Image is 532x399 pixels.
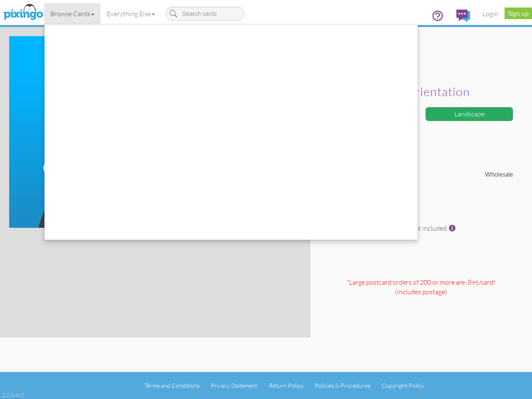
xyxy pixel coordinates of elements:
input: Search cards [165,7,244,21]
a: Everything Else [101,3,161,24]
a: Privacy Statement [211,382,257,389]
a: Sign up [505,7,532,19]
img: create-your-own-landscape.jpg [9,36,301,228]
a: Copyright Policy [382,382,424,389]
img: pixingo logo [1,2,45,23]
div: Landscape [425,107,513,121]
a: Browse Cards [44,3,101,24]
a: Terms and Conditions [145,382,199,389]
h2: Select orientation [327,85,511,99]
a: Policies & Procedures [315,382,370,389]
div: *Large postcard orders of 200 or more are .89¢/card! (Includes postage ) [317,278,526,337]
img: comments.svg [456,10,470,22]
div: Postage not included [317,224,526,273]
a: Login [476,3,505,24]
div: 2.2.0-462 [2,391,24,399]
a: Return Policy [269,382,303,389]
div: Wholesale [421,170,520,179]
